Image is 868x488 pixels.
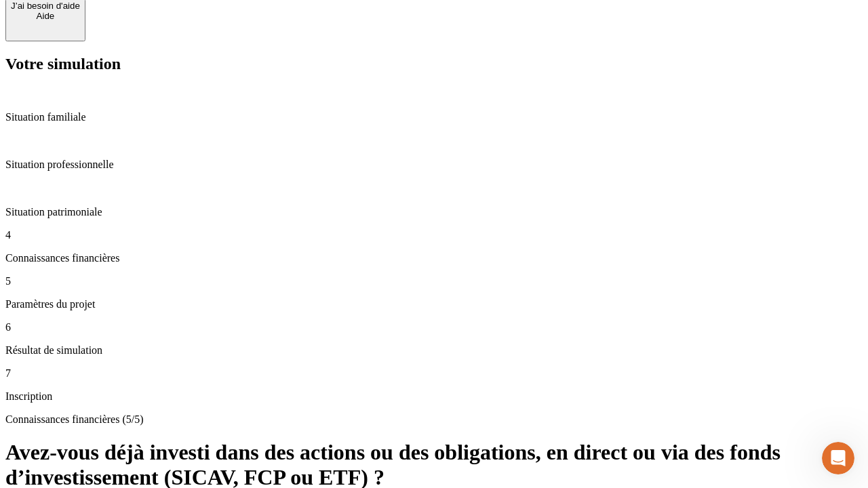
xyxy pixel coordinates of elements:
p: Inscription [5,390,863,403]
h2: Votre simulation [5,55,863,73]
p: Connaissances financières [5,252,863,264]
div: Aide [11,11,80,21]
p: Connaissances financières (5/5) [5,413,863,426]
p: Situation professionnelle [5,159,863,171]
iframe: Intercom live chat [822,442,854,474]
p: 4 [5,229,863,241]
p: Paramètres du projet [5,298,863,310]
p: Résultat de simulation [5,344,863,357]
p: 6 [5,321,863,333]
p: 5 [5,275,863,287]
p: Situation patrimoniale [5,206,863,218]
p: 7 [5,367,863,380]
p: Situation familiale [5,111,863,123]
div: J’ai besoin d'aide [11,1,80,11]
